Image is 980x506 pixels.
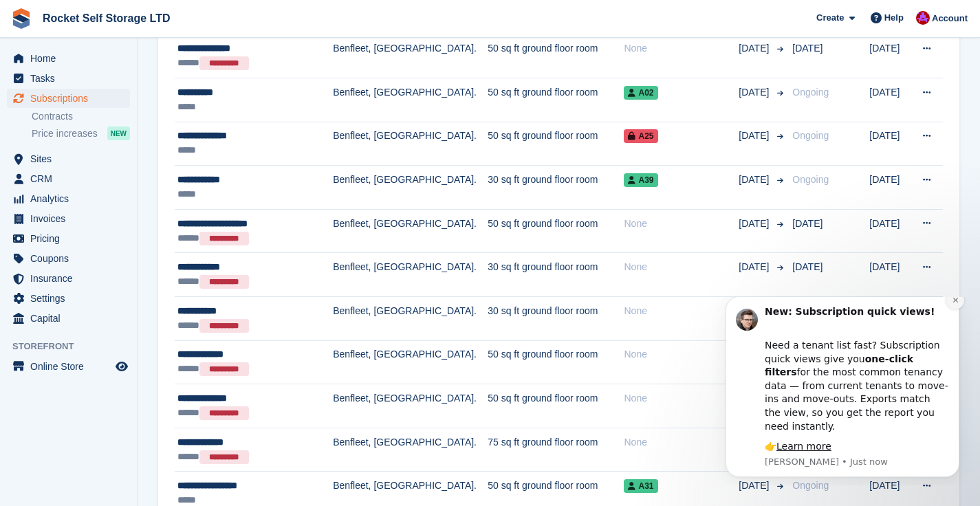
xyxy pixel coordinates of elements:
[624,304,739,318] div: None
[869,122,912,166] td: [DATE]
[488,209,624,253] td: 50 sq ft ground floor room
[11,8,32,29] img: stora-icon-8386f47178a22dfd0bd8f6a31ec36ba5ce8667c1dd55bd0f319d3a0aa187defe.svg
[488,78,624,122] td: 50 sq ft ground floor room
[32,110,130,123] a: Contracts
[7,269,130,288] a: menu
[7,89,130,108] a: menu
[7,149,130,168] a: menu
[792,130,829,141] span: Ongoing
[488,296,624,340] td: 30 sq ft ground floor room
[333,296,488,340] td: Benfleet, [GEOGRAPHIC_DATA].
[333,340,488,384] td: Benfleet, [GEOGRAPHIC_DATA].
[624,260,739,274] div: None
[488,34,624,78] td: 50 sq ft ground floor room
[30,357,113,376] span: Online Store
[30,189,113,208] span: Analytics
[30,69,113,88] span: Tasks
[624,479,657,493] span: A31
[624,435,739,450] div: None
[30,89,113,108] span: Subscriptions
[32,126,130,141] a: Price increases NEW
[792,174,829,185] span: Ongoing
[739,85,772,100] span: [DATE]
[333,166,488,210] td: Benfleet, [GEOGRAPHIC_DATA].
[869,78,912,122] td: [DATE]
[884,11,904,25] span: Help
[739,129,772,143] span: [DATE]
[333,78,488,122] td: Benfleet, [GEOGRAPHIC_DATA].
[869,166,912,210] td: [DATE]
[72,144,127,155] a: Learn more
[792,87,829,98] span: Ongoing
[30,169,113,188] span: CRM
[30,309,113,328] span: Capital
[30,149,113,168] span: Sites
[333,122,488,166] td: Benfleet, [GEOGRAPHIC_DATA].
[7,189,130,208] a: menu
[7,169,130,188] a: menu
[107,126,130,140] div: NEW
[7,289,130,308] a: menu
[869,253,912,297] td: [DATE]
[7,229,130,248] a: menu
[30,269,113,288] span: Insurance
[60,28,244,136] div: Need a tenant list fast? Subscription quick views give you for the most common tenancy data — fro...
[739,260,772,274] span: [DATE]
[333,209,488,253] td: Benfleet, [GEOGRAPHIC_DATA].
[60,8,244,157] div: Message content
[12,340,137,353] span: Storefront
[30,289,113,308] span: Settings
[7,209,130,228] a: menu
[488,340,624,384] td: 50 sq ft ground floor room
[30,209,113,228] span: Invoices
[624,129,657,143] span: A25
[488,384,624,428] td: 50 sq ft ground floor room
[739,173,772,187] span: [DATE]
[30,49,113,68] span: Home
[869,34,912,78] td: [DATE]
[624,86,657,100] span: A02
[60,9,230,20] b: New: Subscription quick views!
[333,253,488,297] td: Benfleet, [GEOGRAPHIC_DATA].
[624,173,657,187] span: A39
[7,357,130,376] a: menu
[792,261,823,272] span: [DATE]
[333,34,488,78] td: Benfleet, [GEOGRAPHIC_DATA].
[488,428,624,472] td: 75 sq ft ground floor room
[792,480,829,491] span: Ongoing
[37,7,176,30] a: Rocket Self Storage LTD
[7,309,130,328] a: menu
[32,127,98,140] span: Price increases
[932,12,968,25] span: Account
[31,12,53,34] img: Profile image for Steven
[792,218,823,229] span: [DATE]
[916,11,930,25] img: Lee Tresadern
[60,143,244,157] div: 👉
[792,43,823,54] span: [DATE]
[7,49,130,68] a: menu
[624,217,739,231] div: None
[488,122,624,166] td: 50 sq ft ground floor room
[333,384,488,428] td: Benfleet, [GEOGRAPHIC_DATA].
[7,69,130,88] a: menu
[816,11,844,25] span: Create
[705,297,980,485] iframe: Intercom notifications message
[488,166,624,210] td: 30 sq ft ground floor room
[30,229,113,248] span: Pricing
[113,358,130,375] a: Preview store
[739,478,772,493] span: [DATE]
[488,253,624,297] td: 30 sq ft ground floor room
[739,41,772,56] span: [DATE]
[60,159,244,171] p: Message from Steven, sent Just now
[7,249,130,268] a: menu
[869,209,912,253] td: [DATE]
[333,428,488,472] td: Benfleet, [GEOGRAPHIC_DATA].
[30,249,113,268] span: Coupons
[624,391,739,406] div: None
[739,217,772,231] span: [DATE]
[624,41,739,56] div: None
[624,347,739,362] div: None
